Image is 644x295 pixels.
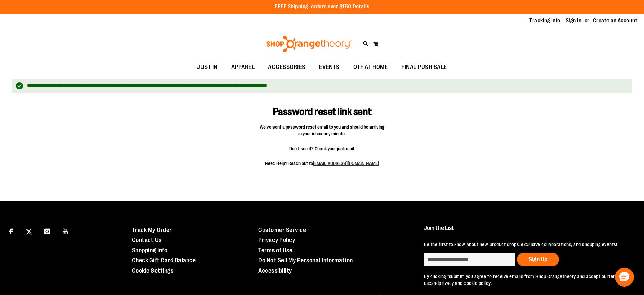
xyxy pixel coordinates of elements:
[312,60,347,75] a: EVENTS
[132,267,174,274] a: Cookie Settings
[424,253,515,266] input: enter email
[132,257,196,264] a: Check Gift Card Balance
[615,268,634,287] button: Hello, have a question? Let’s chat.
[529,256,547,263] span: Sign Up
[265,36,353,52] img: Shop Orangetheory
[258,227,306,233] a: Customer Service
[347,60,395,75] a: OTF AT HOME
[275,3,369,11] p: FREE Shipping, orders over $150.
[268,60,306,75] span: ACCESSORIES
[395,60,454,75] a: FINAL PUSH SALE
[424,241,628,248] p: Be the first to know about new product drops, exclusive collaborations, and shopping events!
[261,60,312,75] a: ACCESSORIES
[258,257,353,264] a: Do Not Sell My Personal Information
[5,225,17,237] a: Visit our Facebook page
[23,225,35,237] a: Visit our X page
[319,60,340,75] span: EVENTS
[231,60,255,75] span: APPAREL
[258,267,292,274] a: Accessibility
[197,60,218,75] span: JUST IN
[313,161,379,166] a: [EMAIL_ADDRESS][DOMAIN_NAME]
[529,17,560,24] a: Tracking Info
[224,60,262,75] a: APPAREL
[353,60,388,75] span: OTF AT HOME
[132,237,162,244] a: Contact Us
[260,145,385,152] span: Don't see it? Check your junk mail.
[517,253,559,266] button: Sign Up
[593,17,638,24] a: Create an Account
[424,225,628,237] h4: Join the List
[260,124,385,137] span: We've sent a password reset email to you and should be arriving in your inbox any minute.
[258,237,295,244] a: Privacy Policy
[132,227,172,233] a: Track My Order
[41,225,53,237] a: Visit our Instagram page
[132,247,168,254] a: Shopping Info
[439,280,492,286] a: privacy and cookie policy.
[26,229,32,235] img: Twitter
[424,273,628,287] p: By clicking "submit" you agree to receive emails from Shop Orangetheory and accept our and
[260,160,385,167] span: Need Help? Reach out to
[566,17,582,24] a: Sign In
[258,247,292,254] a: Terms of Use
[243,96,401,118] h1: Password reset link sent
[190,60,224,75] a: JUST IN
[59,225,71,237] a: Visit our Youtube page
[401,60,447,75] span: FINAL PUSH SALE
[353,4,369,10] a: Details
